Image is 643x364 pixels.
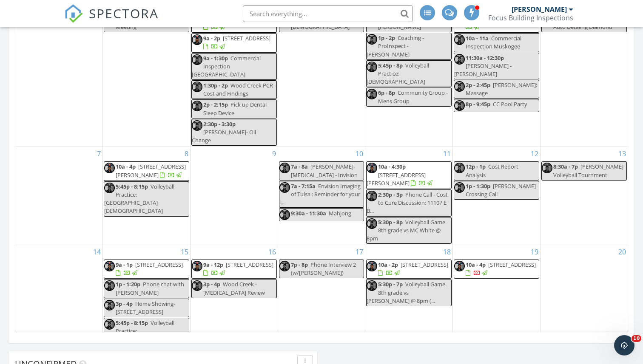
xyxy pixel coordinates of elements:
[192,120,202,131] img: lance_coffman_commercial_inspector_focus_building_inspections.png
[466,34,521,50] span: Commercial Inspection Muskogee
[116,280,184,296] span: Phone chat with [PERSON_NAME]
[89,4,159,22] span: SPECTORA
[466,261,536,277] a: 10a - 4p [STREET_ADDRESS]
[466,100,490,108] span: 8p - 9:45p
[540,147,628,245] td: Go to September 13, 2025
[267,245,278,259] a: Go to September 16, 2025
[378,62,403,69] span: 5:45p - 8p
[291,163,358,178] span: [PERSON_NAME]- [MEDICAL_DATA] - Invision
[192,261,202,271] img: lance_coffman_commercial_inspector_focus_building_inspections.png
[378,89,395,96] span: 6p - 8p
[203,15,270,31] a: 9a - 4p [STREET_ADDRESS]
[540,245,628,354] td: Go to September 20, 2025
[454,182,465,193] img: lance_coffman_commercial_inspector_focus_building_inspections.png
[279,182,290,193] img: lance_coffman_commercial_inspector_focus_building_inspections.png
[367,261,377,271] img: lance_coffman_commercial_inspector_focus_building_inspections.png
[512,5,567,14] div: [PERSON_NAME]
[104,183,115,193] img: lance_coffman_commercial_inspector_focus_building_inspections.png
[365,245,453,354] td: Go to September 18, 2025
[454,163,465,173] img: lance_coffman_commercial_inspector_focus_building_inspections.png
[378,218,403,226] span: 5:30p - 8p
[223,34,270,42] span: [STREET_ADDRESS]
[103,147,191,245] td: Go to September 8, 2025
[192,34,202,45] img: lance_coffman_commercial_inspector_focus_building_inspections.png
[279,163,290,173] img: lance_coffman_commercial_inspector_focus_building_inspections.png
[279,261,290,271] img: lance_coffman_commercial_inspector_focus_building_inspections.png
[365,147,453,245] td: Go to September 11, 2025
[203,280,265,296] span: Wood Creek - [MEDICAL_DATA] Review
[466,182,536,198] span: [PERSON_NAME] Crossing Call
[553,163,623,178] span: [PERSON_NAME] Volleyball Tournment
[441,147,452,161] a: Go to September 11, 2025
[466,261,486,268] span: 10a - 4p
[378,191,403,198] span: 2:30p - 3p
[64,4,83,23] img: The Best Home Inspection Software - Spectora
[617,147,628,161] a: Go to September 13, 2025
[15,147,103,245] td: Go to September 7, 2025
[203,101,228,108] span: 2p - 2:15p
[203,82,228,89] span: 1:30p - 2p
[192,82,202,92] img: lance_coffman_commercial_inspector_focus_building_inspections.png
[466,81,537,97] span: [PERSON_NAME]: Massage
[116,163,136,170] span: 10a - 4p
[367,163,377,173] img: lance_coffman_commercial_inspector_focus_building_inspections.png
[466,15,536,31] a: 10a - 1p [STREET_ADDRESS]
[367,191,448,214] span: Phone Call - Cost to Cure Discussion: 11107 E B...
[279,182,361,206] span: Envision Imaging of Tulsa : Reminder for your i...
[529,147,540,161] a: Go to September 12, 2025
[493,100,527,108] span: CC Pool Party
[367,163,434,186] a: 10a - 4:30p [STREET_ADDRESS][PERSON_NAME]
[454,261,465,271] img: lance_coffman_commercial_inspector_focus_building_inspections.png
[453,245,541,354] td: Go to September 19, 2025
[291,261,356,277] span: Phone Interview 2 (w/[PERSON_NAME])
[104,300,115,310] img: lance_coffman_commercial_inspector_focus_building_inspections.png
[191,33,277,52] a: 9a - 2p [STREET_ADDRESS]
[116,300,133,308] span: 3p - 4p
[190,245,278,354] td: Go to September 16, 2025
[466,163,486,170] span: 12p - 1p
[15,245,103,354] td: Go to September 14, 2025
[454,34,465,45] img: lance_coffman_commercial_inspector_focus_building_inspections.png
[116,163,186,178] span: [STREET_ADDRESS][PERSON_NAME]
[367,171,426,187] span: [STREET_ADDRESS][PERSON_NAME]
[366,161,452,189] a: 10a - 4:30p [STREET_ADDRESS][PERSON_NAME]
[203,280,220,288] span: 3p - 4p
[203,261,223,268] span: 9a - 12p
[192,280,202,291] img: lance_coffman_commercial_inspector_focus_building_inspections.png
[441,245,452,259] a: Go to September 18, 2025
[203,34,270,50] a: 9a - 2p [STREET_ADDRESS]
[192,128,256,144] span: [PERSON_NAME]- Oil Change
[270,147,278,161] a: Go to September 9, 2025
[203,101,267,116] span: Pick up Dental Sleep Device
[454,62,512,78] span: [PERSON_NAME] - [PERSON_NAME]
[366,260,452,279] a: 10a - 2p [STREET_ADDRESS]
[64,11,159,29] a: SPECTORA
[183,147,190,161] a: Go to September 8, 2025
[192,101,202,111] img: lance_coffman_commercial_inspector_focus_building_inspections.png
[203,34,220,42] span: 9a - 2p
[488,261,536,268] span: [STREET_ADDRESS]
[192,54,261,78] span: Commercial Inspection [GEOGRAPHIC_DATA]
[278,147,365,245] td: Go to September 10, 2025
[378,280,403,288] span: 5:30p - 7p
[454,100,465,111] img: lance_coffman_commercial_inspector_focus_building_inspections.png
[378,34,395,42] span: 1p - 2p
[116,280,140,288] span: 1p - 1:20p
[466,163,518,178] span: Cost Report Analysis
[367,280,377,291] img: lance_coffman_commercial_inspector_focus_building_inspections.png
[454,260,539,279] a: 10a - 4p [STREET_ADDRESS]
[453,147,541,245] td: Go to September 12, 2025
[104,280,115,291] img: lance_coffman_commercial_inspector_focus_building_inspections.png
[291,261,308,268] span: 7p - 8p
[378,163,406,170] span: 10a - 4:30p
[367,34,377,45] img: lance_coffman_commercial_inspector_focus_building_inspections.png
[466,182,490,190] span: 1p - 1:30p
[103,245,191,354] td: Go to September 15, 2025
[367,89,377,99] img: lance_coffman_commercial_inspector_focus_building_inspections.png
[329,209,351,217] span: Mahjong
[95,147,102,161] a: Go to September 7, 2025
[367,34,424,58] span: Coaching - ProInspect - [PERSON_NAME]
[116,261,183,277] a: 9a - 1p [STREET_ADDRESS]
[617,245,628,259] a: Go to September 20, 2025
[291,163,308,170] span: 7a - 8a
